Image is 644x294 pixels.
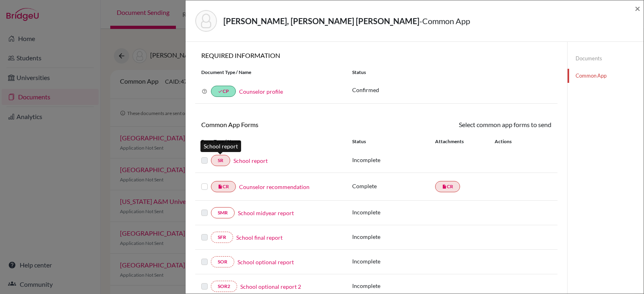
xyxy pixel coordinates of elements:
[435,181,460,192] a: insert_drive_fileCR
[485,138,535,145] div: Actions
[376,120,557,130] div: Select common app forms to send
[352,156,435,164] p: Incomplete
[442,184,447,189] i: insert_drive_file
[237,258,294,266] a: School optional report
[568,51,644,66] a: Documents
[211,207,235,218] a: SMR
[352,86,551,94] p: Confirmed
[239,183,310,191] a: Counselor recommendation
[238,209,294,217] a: School midyear report
[233,156,268,165] a: School report
[211,281,237,292] a: SOR2
[352,282,435,290] p: Incomplete
[352,257,435,265] p: Incomplete
[240,282,301,291] a: School optional report 2
[435,138,485,145] div: Attachments
[419,16,470,26] span: - Common App
[211,155,230,166] a: SR
[352,232,435,241] p: Incomplete
[195,51,557,59] h6: REQUIRED INFORMATION
[218,89,223,94] i: done
[195,121,376,128] h6: Common App Forms
[211,86,236,97] a: doneCP
[195,69,346,76] div: Document Type / Name
[568,69,644,83] a: Common App
[211,181,236,192] a: insert_drive_fileCR
[195,138,346,145] div: Form Type / Name
[352,182,435,190] p: Complete
[211,232,233,243] a: SFR
[346,69,557,76] div: Status
[211,256,234,267] a: SOR
[635,2,640,14] span: ×
[239,88,283,95] a: Counselor profile
[223,16,419,26] strong: [PERSON_NAME], [PERSON_NAME] [PERSON_NAME]
[352,208,435,216] p: Incomplete
[236,233,283,242] a: School final report
[218,184,223,189] i: insert_drive_file
[635,4,640,13] button: Close
[200,140,241,152] div: School report
[352,138,435,145] div: Status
